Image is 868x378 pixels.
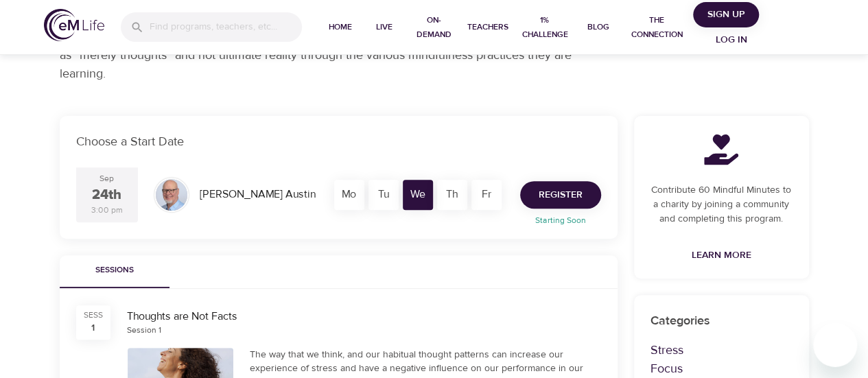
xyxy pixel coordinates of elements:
div: Tu [368,180,399,210]
span: Learn More [692,247,751,264]
iframe: Button to launch messaging window [813,323,857,367]
div: Fr [471,180,502,210]
input: Find programs, teachers, etc... [150,12,302,42]
a: Learn More [686,243,757,268]
p: Contribute 60 Mindful Minutes to a charity by joining a community and completing this program. [650,183,793,226]
div: 1 [91,321,95,335]
div: [PERSON_NAME] Austin [194,181,321,208]
div: We [403,180,433,210]
span: Teachers [467,20,508,34]
span: The Connection [626,13,688,42]
div: Thoughts are Not Facts [127,309,601,324]
div: Sep [99,173,114,185]
div: Session 1 [127,324,161,336]
span: On-Demand [412,13,456,42]
p: Choose a Start Date [76,132,601,151]
div: Th [437,180,467,210]
p: Categories [650,311,793,330]
p: Starting Soon [512,214,609,226]
div: Mo [334,180,364,210]
div: SESS [84,309,103,321]
p: Stress [650,341,793,359]
img: logo [44,9,104,41]
span: Log in [704,32,759,49]
span: Sessions [68,263,161,278]
span: Home [324,20,357,34]
span: Sign Up [699,6,753,23]
span: Live [368,20,401,34]
span: Blog [582,20,615,34]
span: Register [539,187,583,204]
button: Register [520,181,601,209]
span: 1% Challenge [519,13,570,42]
p: Focus [650,359,793,378]
button: Sign Up [693,2,759,27]
div: 24th [92,185,121,205]
div: 3:00 pm [91,204,123,216]
button: Log in [699,27,764,53]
